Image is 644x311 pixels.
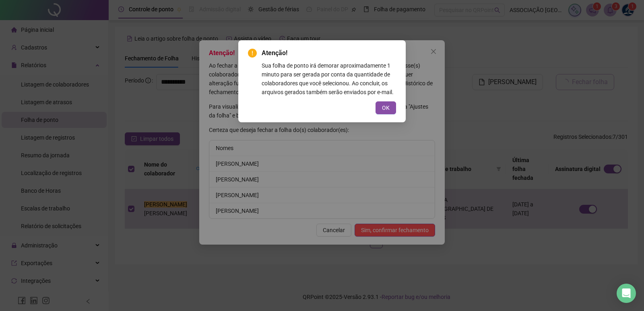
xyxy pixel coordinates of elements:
[262,48,396,58] span: Atenção!
[248,49,257,58] span: exclamation-circle
[382,103,390,112] span: OK
[262,61,396,97] div: Sua folha de ponto irá demorar aproximadamente 1 minuto para ser gerada por conta da quantidade d...
[376,101,396,114] button: OK
[617,284,636,303] div: Open Intercom Messenger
